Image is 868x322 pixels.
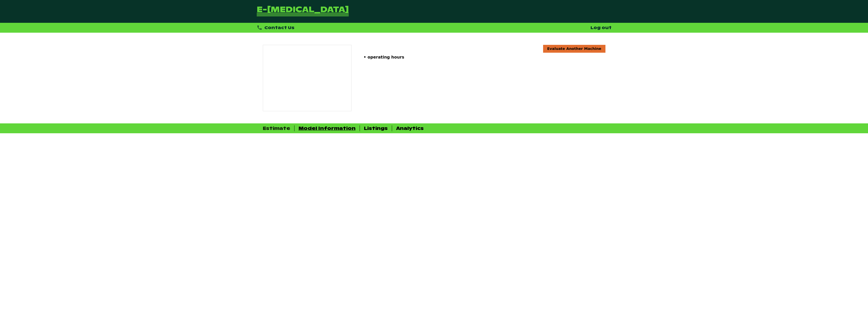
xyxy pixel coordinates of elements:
[543,45,605,52] a: Evaluate Another Machine
[263,125,290,131] div: Estimate
[257,6,349,17] a: Go Back to Homepage
[299,125,356,131] div: Model Information
[590,25,612,30] a: Log out
[364,55,605,60] p: • operating hours
[257,25,295,31] div: Contact Us
[364,125,388,131] div: Listings
[264,25,294,30] span: Contact Us
[396,125,424,131] div: Analytics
